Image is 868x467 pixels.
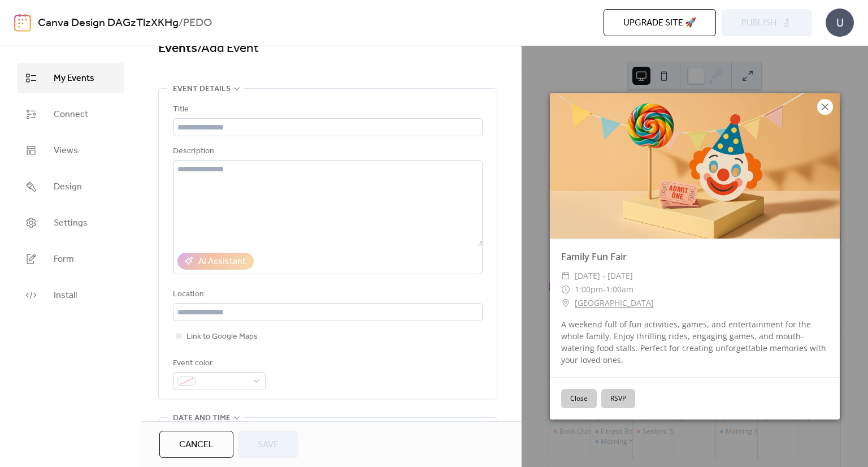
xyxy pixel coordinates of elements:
span: Date and time [173,412,231,425]
span: [DATE] - [DATE] [575,269,633,283]
span: - [603,284,606,295]
div: Family Fun Fair [550,250,840,263]
div: ​ [561,296,570,310]
a: [GEOGRAPHIC_DATA] [575,296,654,310]
button: Upgrade site 🚀 [604,9,716,36]
span: Upgrade site 🚀 [623,16,696,30]
span: 1:00am [606,284,633,295]
span: Event details [173,83,231,96]
button: RSVP [601,389,635,408]
span: Settings [54,217,88,230]
div: Description [173,145,480,158]
span: 1:00pm [575,284,603,295]
a: Settings [17,207,124,238]
span: My Events [54,72,94,85]
span: Design [54,180,82,194]
a: My Events [17,63,124,93]
button: Cancel [159,431,233,458]
a: Canva Design DAGzTlzXKHg [38,12,179,34]
div: U [826,8,854,37]
span: Install [54,289,77,302]
a: Form [17,244,124,274]
a: Events [158,36,197,61]
button: Close [561,389,597,408]
div: Title [173,103,480,116]
div: ​ [561,283,570,296]
div: Location [173,288,480,301]
a: Views [17,135,124,166]
img: logo [14,14,31,32]
div: A weekend full of fun activities, games, and entertainment for the whole family. Enjoy thrilling ... [550,318,840,366]
b: / [179,12,183,34]
span: Connect [54,108,88,122]
div: ​ [561,269,570,283]
div: Event color [173,357,263,370]
span: / Add Event [197,36,259,61]
span: Link to Google Maps [186,330,258,344]
a: Install [17,280,124,310]
span: Cancel [179,438,214,452]
a: Design [17,171,124,202]
span: Form [54,253,74,266]
a: Connect [17,99,124,129]
span: Views [54,144,78,158]
b: PEDO [183,12,212,34]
